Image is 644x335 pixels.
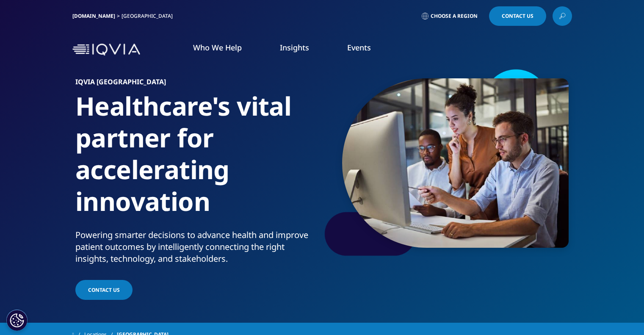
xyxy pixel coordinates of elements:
a: Who We Help [193,42,242,53]
a: Insights [280,42,309,53]
a: Contact Us [75,280,133,300]
span: Contact Us [88,286,120,293]
span: Contact Us [502,14,533,19]
div: [GEOGRAPHIC_DATA] [122,13,176,19]
a: [DOMAIN_NAME] [72,12,115,19]
h6: IQVIA [GEOGRAPHIC_DATA] [75,78,319,90]
span: Choose a Region [431,13,478,19]
button: Cookie 設定 [6,310,28,331]
div: Powering smarter decisions to advance health and improve patient outcomes by intelligently connec... [75,229,319,265]
a: Events [347,42,371,53]
h1: Healthcare's vital partner for accelerating innovation [75,90,319,229]
a: Contact Us [489,6,546,26]
img: 2362team-and-computer-in-collaboration-teamwork-and-meeting-at-desk.jpg [342,78,569,248]
nav: Primary [144,30,572,69]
